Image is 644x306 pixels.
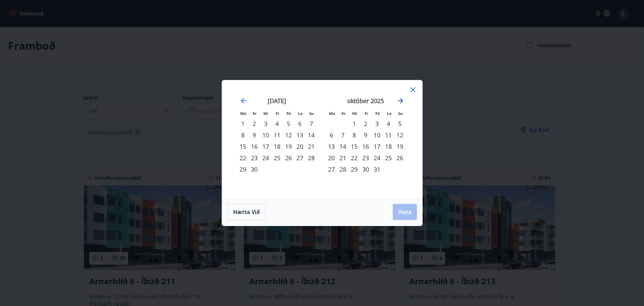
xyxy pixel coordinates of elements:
td: Choose miðvikudagur, 3. september 2025 as your check-in date. It’s available. [260,118,271,129]
td: Choose föstudagur, 3. október 2025 as your check-in date. It’s available. [371,118,383,129]
td: Choose föstudagur, 26. september 2025 as your check-in date. It’s available. [283,152,294,164]
strong: [DATE] [268,97,286,105]
div: Move backward to switch to the previous month. [239,97,248,105]
td: Choose sunnudagur, 21. september 2025 as your check-in date. It’s available. [306,141,317,152]
td: Choose þriðjudagur, 21. október 2025 as your check-in date. It’s available. [337,152,348,164]
td: Choose miðvikudagur, 15. október 2025 as your check-in date. It’s available. [348,141,360,152]
small: Má [240,111,246,116]
div: 16 [249,141,260,152]
div: 9 [360,129,371,141]
div: 28 [337,164,348,175]
div: 20 [294,141,306,152]
div: 29 [237,164,249,175]
div: 5 [394,118,406,129]
td: Choose miðvikudagur, 29. október 2025 as your check-in date. It’s available. [348,164,360,175]
td: Choose fimmtudagur, 11. september 2025 as your check-in date. It’s available. [271,129,283,141]
div: 12 [394,129,406,141]
div: 1 [237,118,249,129]
small: Fi [365,111,368,116]
div: 8 [348,129,360,141]
div: 30 [360,164,371,175]
div: 8 [237,129,249,141]
div: 27 [294,152,306,164]
div: 26 [283,152,294,164]
div: 23 [360,152,371,164]
div: 10 [371,129,383,141]
td: Choose laugardagur, 18. október 2025 as your check-in date. It’s available. [383,141,394,152]
div: 2 [249,118,260,129]
td: Choose mánudagur, 29. september 2025 as your check-in date. It’s available. [237,164,249,175]
div: 2 [360,118,371,129]
small: Su [398,111,403,116]
small: Þr [253,111,257,116]
small: La [387,111,391,116]
small: Fö [375,111,380,116]
td: Choose mánudagur, 22. september 2025 as your check-in date. It’s available. [237,152,249,164]
td: Choose miðvikudagur, 8. október 2025 as your check-in date. It’s available. [348,129,360,141]
div: 19 [283,141,294,152]
td: Choose sunnudagur, 7. september 2025 as your check-in date. It’s available. [306,118,317,129]
td: Choose sunnudagur, 19. október 2025 as your check-in date. It’s available. [394,141,406,152]
div: 18 [271,141,283,152]
div: 23 [249,152,260,164]
div: 12 [283,129,294,141]
div: 4 [383,118,394,129]
strong: október 2025 [347,97,384,105]
td: Choose sunnudagur, 14. september 2025 as your check-in date. It’s available. [306,129,317,141]
div: 25 [383,152,394,164]
td: Choose laugardagur, 4. október 2025 as your check-in date. It’s available. [383,118,394,129]
td: Choose miðvikudagur, 1. október 2025 as your check-in date. It’s available. [348,118,360,129]
small: Mi [352,111,357,116]
td: Choose miðvikudagur, 22. október 2025 as your check-in date. It’s available. [348,152,360,164]
div: 27 [326,164,337,175]
td: Choose mánudagur, 6. október 2025 as your check-in date. It’s available. [326,129,337,141]
td: Choose laugardagur, 27. september 2025 as your check-in date. It’s available. [294,152,306,164]
div: 19 [394,141,406,152]
td: Choose sunnudagur, 26. október 2025 as your check-in date. It’s available. [394,152,406,164]
td: Choose fimmtudagur, 25. september 2025 as your check-in date. It’s available. [271,152,283,164]
div: 21 [306,141,317,152]
td: Choose mánudagur, 1. september 2025 as your check-in date. It’s available. [237,118,249,129]
td: Choose laugardagur, 25. október 2025 as your check-in date. It’s available. [383,152,394,164]
td: Choose þriðjudagur, 28. október 2025 as your check-in date. It’s available. [337,164,348,175]
small: Má [329,111,335,116]
td: Choose föstudagur, 10. október 2025 as your check-in date. It’s available. [371,129,383,141]
td: Choose fimmtudagur, 18. september 2025 as your check-in date. It’s available. [271,141,283,152]
td: Choose mánudagur, 13. október 2025 as your check-in date. It’s available. [326,141,337,152]
td: Choose þriðjudagur, 2. september 2025 as your check-in date. It’s available. [249,118,260,129]
td: Choose fimmtudagur, 9. október 2025 as your check-in date. It’s available. [360,129,371,141]
span: Hætta við [233,208,260,216]
td: Choose fimmtudagur, 30. október 2025 as your check-in date. It’s available. [360,164,371,175]
div: 9 [249,129,260,141]
div: 31 [371,164,383,175]
div: 7 [306,118,317,129]
td: Choose föstudagur, 24. október 2025 as your check-in date. It’s available. [371,152,383,164]
div: 25 [271,152,283,164]
div: 6 [326,129,337,141]
div: 7 [337,129,348,141]
button: Hætta við [227,204,266,220]
div: 16 [360,141,371,152]
td: Choose þriðjudagur, 16. september 2025 as your check-in date. It’s available. [249,141,260,152]
td: Choose þriðjudagur, 30. september 2025 as your check-in date. It’s available. [249,164,260,175]
div: 21 [337,152,348,164]
small: Su [309,111,314,116]
div: 18 [383,141,394,152]
div: 5 [283,118,294,129]
div: 10 [260,129,271,141]
td: Choose miðvikudagur, 10. september 2025 as your check-in date. It’s available. [260,129,271,141]
td: Choose þriðjudagur, 7. október 2025 as your check-in date. It’s available. [337,129,348,141]
div: Calendar [230,88,414,190]
td: Choose fimmtudagur, 2. október 2025 as your check-in date. It’s available. [360,118,371,129]
td: Choose fimmtudagur, 23. október 2025 as your check-in date. It’s available. [360,152,371,164]
div: 28 [306,152,317,164]
td: Choose þriðjudagur, 14. október 2025 as your check-in date. It’s available. [337,141,348,152]
td: Choose sunnudagur, 5. október 2025 as your check-in date. It’s available. [394,118,406,129]
small: La [298,111,303,116]
small: Þr [341,111,345,116]
div: 24 [260,152,271,164]
td: Choose þriðjudagur, 23. september 2025 as your check-in date. It’s available. [249,152,260,164]
td: Choose sunnudagur, 12. október 2025 as your check-in date. It’s available. [394,129,406,141]
div: 24 [371,152,383,164]
div: Move forward to switch to the next month. [396,97,405,105]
